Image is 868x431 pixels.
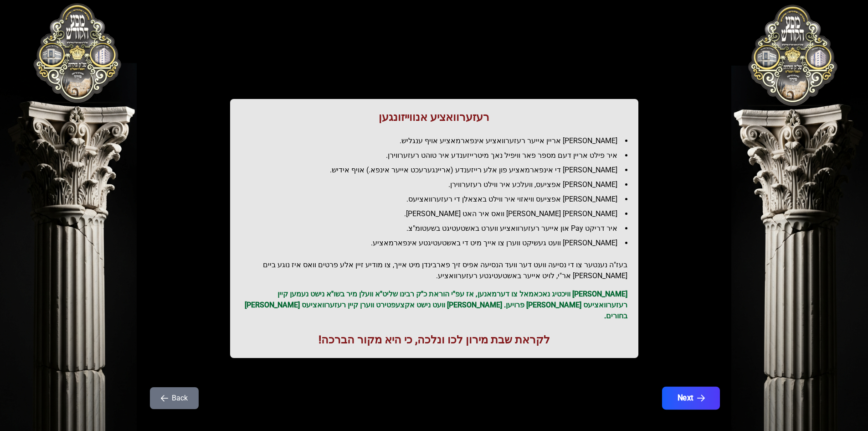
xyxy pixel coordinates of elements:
h1: לקראת שבת מירון לכו ונלכה, כי היא מקור הברכה! [241,332,627,347]
li: [PERSON_NAME] אפציעס וויאזוי איר ווילט באצאלן די רעזערוואציעס. [248,194,627,205]
p: [PERSON_NAME] וויכטיג נאכאמאל צו דערמאנען, אז עפ"י הוראת כ"ק רבינו שליט"א וועלן מיר בשו"א נישט נע... [241,289,627,322]
button: Back [150,387,199,409]
li: איר פילט אריין דעם מספר פאר וויפיל נאך מיטרייזענדע איר טוהט רעזערווירן. [248,150,627,161]
li: [PERSON_NAME] אריין אייער רעזערוואציע אינפארמאציע אויף ענגליש. [248,135,627,146]
li: [PERSON_NAME] אפציעס, וועלכע איר ווילט רעזערווירן. [248,179,627,190]
li: [PERSON_NAME] די אינפארמאציע פון אלע רייזענדע (אריינגערעכט אייער אינפא.) אויף אידיש. [248,165,627,176]
button: Next [662,387,719,410]
li: איר דריקט Pay און אייער רעזערוואציע ווערט באשטעטיגט בשעטומ"צ. [248,223,627,234]
li: [PERSON_NAME] וועט געשיקט ווערן צו אייך מיט די באשטעטיגטע אינפארמאציע. [248,238,627,249]
h2: בעז"ה נענטער צו די נסיעה וועט דער וועד הנסיעה אפיס זיך פארבינדן מיט אייך, צו מודיע זיין אלע פרטים... [241,260,627,281]
h1: רעזערוואציע אנווייזונגען [241,110,627,125]
li: [PERSON_NAME] [PERSON_NAME] וואס איר האט [PERSON_NAME]. [248,208,627,219]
